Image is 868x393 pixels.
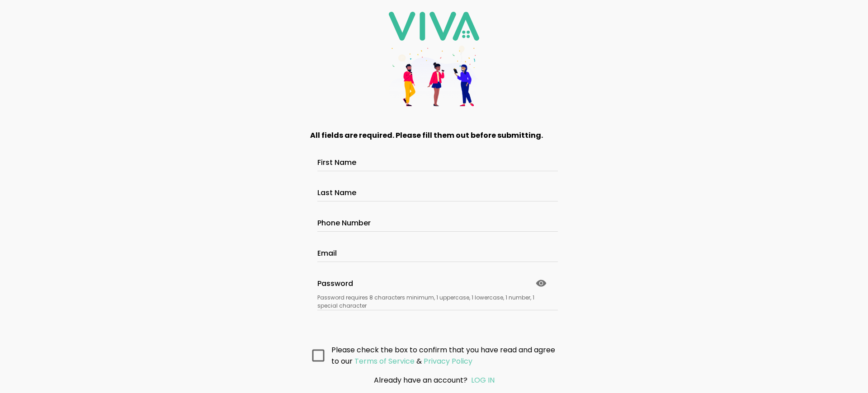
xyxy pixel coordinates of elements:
ion-text: Privacy Policy [424,356,472,366]
strong: All fields are required. Please fill them out before submitting. [310,130,543,140]
ion-text: Terms of Service [354,356,415,366]
ion-col: Please check the box to confirm that you have read and agree to our & [329,342,561,369]
div: Already have an account? [328,374,540,386]
a: LOG IN [471,375,495,385]
ion-text: Password requires 8 characters minimum, 1 uppercase, 1 lowercase, 1 number, 1 special character [317,294,551,310]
